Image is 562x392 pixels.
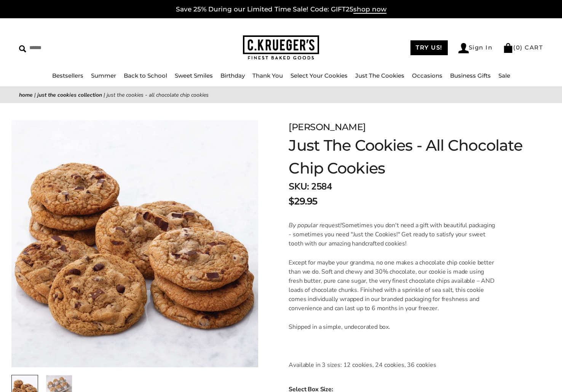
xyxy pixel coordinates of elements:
a: Sweet Smiles [175,72,213,79]
span: $29.95 [289,194,317,208]
p: Except for maybe your grandma, no one makes a chocolate chip cookie better than we do. Soft and c... [289,258,497,313]
a: (0) CART [503,44,543,51]
a: Select Your Cookies [291,72,348,79]
img: C.KRUEGER'S [243,35,319,60]
em: By popular request! [289,221,342,229]
strong: SKU: [289,180,309,193]
img: Search [19,45,26,53]
img: Account [458,43,469,53]
p: Sometimes you don't need a gift with beautiful packaging - sometimes you need "Just the Cookies!"... [289,221,497,248]
a: Birthday [220,72,245,79]
span: shop now [353,5,386,14]
span: | [34,91,36,99]
a: Sign In [458,43,493,53]
a: Back to School [124,72,167,79]
span: 2584 [311,180,332,193]
a: Save 25% During our Limited Time Sale! Code: GIFT25shop now [176,5,386,14]
a: Business Gifts [450,72,491,79]
p: Shipped in a simple, undecorated box. [289,322,497,331]
a: TRY US! [410,40,448,55]
h1: Just The Cookies - All Chocolate Chip Cookies [289,134,524,180]
nav: breadcrumbs [19,91,543,99]
span: Just The Cookies - All Chocolate Chip Cookies [107,91,209,99]
input: Search [19,42,143,54]
a: Sale [498,72,510,79]
span: 0 [516,44,520,51]
a: Just the Cookies Collection [37,91,102,99]
a: Just The Cookies [355,72,404,79]
a: Occasions [412,72,442,79]
img: Bag [503,43,513,53]
div: [PERSON_NAME] [289,120,524,134]
p: Available in 3 sizes: 12 cookies, 24 cookies, 36 cookies [289,360,497,370]
a: Home [19,91,33,99]
span: | [104,91,105,99]
img: Just The Cookies - All Chocolate Chip Cookies [11,120,258,367]
a: Bestsellers [52,72,83,79]
a: Summer [91,72,116,79]
a: Thank You [252,72,283,79]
